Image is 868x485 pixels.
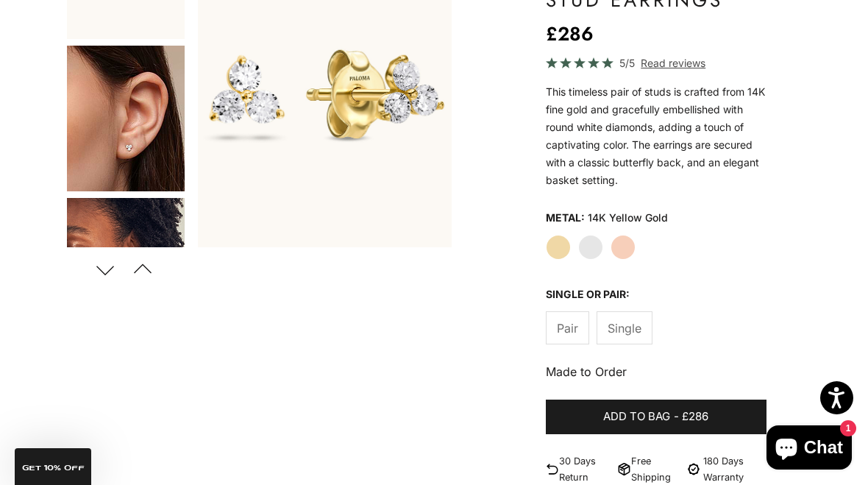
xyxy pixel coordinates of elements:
span: Pair [557,319,578,338]
span: Add to bag [603,408,670,426]
span: GET 10% Off [22,464,85,472]
a: 5/5 Read reviews [546,54,766,71]
sale-price: £286 [546,19,594,49]
button: Add to bag-£286 [546,400,766,435]
img: #YellowGold #RoseGold #WhiteGold [67,198,185,344]
span: £286 [682,408,708,426]
span: 5/5 [619,54,635,71]
button: Go to item 8 [65,197,186,345]
p: Made to Order [546,362,766,381]
button: Go to item 4 [65,44,186,193]
legend: Single or Pair: [546,283,630,305]
p: Free Shipping [631,453,678,484]
span: Read reviews [641,54,705,71]
div: GET 10% Off [15,448,91,485]
inbox-online-store-chat: Shopify online store chat [762,425,856,473]
img: #YellowGold #WhiteGold #RoseGold [67,46,185,191]
p: 180 Days Warranty [703,453,766,484]
span: Single [608,319,641,338]
variant-option-value: 14K Yellow Gold [588,207,668,229]
p: 30 Days Return [559,453,611,484]
legend: Metal: [546,207,585,229]
p: This timeless pair of studs is crafted from 14K fine gold and gracefully embellished with round w... [546,83,766,189]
